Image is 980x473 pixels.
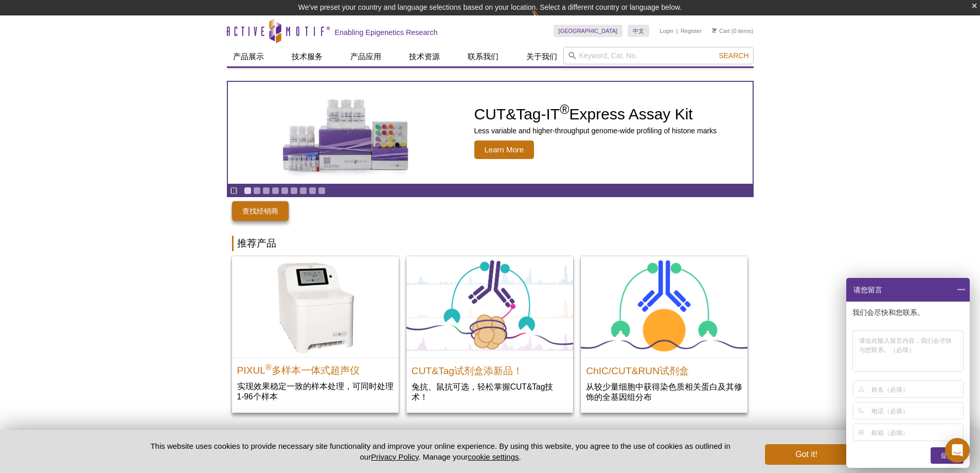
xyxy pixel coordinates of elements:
[474,107,717,122] h2: CUT&Tag-IT Express Assay Kit
[586,361,742,376] h2: ChIC/CUT&RUN试剂盒
[719,51,749,60] span: Search
[712,27,730,34] a: Cart
[560,102,569,116] sup: ®
[232,256,399,357] img: PIXUL Multi-Sample Sonicator
[228,82,753,184] a: CUT&Tag-IT Express Assay Kit CUT&Tag-IT®Express Assay Kit Less variable and higher-throughput gen...
[563,47,754,64] input: Keyword, Cat. No.
[232,236,749,251] h2: 推荐产品
[931,447,964,464] div: 提交
[244,187,252,195] a: Go to slide 1
[468,452,519,461] button: cookie settings
[290,187,298,195] a: Go to slide 6
[406,256,573,358] img: CUT&Tag试剂盒添新品！
[228,82,753,184] article: CUT&Tag-IT Express Assay Kit
[474,126,717,135] p: Less variable and higher-throughput genome-wide profiling of histone marks
[716,51,752,60] button: Search
[237,381,394,402] p: 实现效果稳定一致的样本处理，可同时处理1-96个样本
[335,28,438,37] h2: Enabling Epigenetics Research
[265,363,272,372] sup: ®
[371,452,418,461] a: Privacy Policy
[765,444,847,465] button: Got it!
[299,187,307,195] a: Go to slide 7
[554,25,623,37] a: [GEOGRAPHIC_DATA]
[230,187,238,195] a: Toggle autoplay
[581,256,747,358] img: ChIC/CUT&RUN Assay Kit
[852,278,882,302] span: 请您留言
[227,47,270,66] a: 产品展示
[945,438,970,463] div: Open Intercom Messenger
[461,47,505,66] a: 联系我们
[253,187,261,195] a: Go to slide 2
[281,187,289,195] a: Go to slide 5
[520,47,563,66] a: 关于我们
[133,441,749,462] p: This website uses cookies to provide necessary site functionality and improve your online experie...
[406,256,573,413] a: CUT&Tag试剂盒添新品！ CUT&Tag试剂盒添新品！ 兔抗、鼠抗可选，轻松掌握CUT&Tag技术！
[531,8,559,32] img: Change Here
[232,256,399,412] a: PIXUL Multi-Sample Sonicator PIXUL®多样本一体式超声仪 实现效果稳定一致的样本处理，可同时处理1-96个样本
[871,402,961,419] input: 电话（必填）
[871,424,961,441] input: 邮箱（必填）
[309,187,316,195] a: Go to slide 8
[412,361,568,376] h2: CUT&Tag试剂盒添新品！
[318,187,326,195] a: Go to slide 9
[403,47,446,66] a: 技术资源
[660,27,673,34] a: Login
[681,27,702,34] a: Register
[581,256,747,413] a: ChIC/CUT&RUN Assay Kit ChIC/CUT&RUN试剂盒 从较少量细胞中获得染色质相关蛋白及其修饰的全基因组分布
[286,47,329,66] a: 技术服务
[232,201,289,221] a: 查找经销商
[586,381,742,402] p: 从较少量细胞中获得染色质相关蛋白及其修饰的全基因组分布
[628,25,649,37] a: 中文
[237,360,394,376] h2: PIXUL 多样本一体式超声仪
[712,25,754,37] li: (0 items)
[871,381,961,397] input: 姓名（必填）
[261,76,431,189] img: CUT&Tag-IT Express Assay Kit
[262,187,270,195] a: Go to slide 3
[676,25,678,37] li: |
[712,28,717,33] img: Your Cart
[412,381,568,402] p: 兔抗、鼠抗可选，轻松掌握CUT&Tag技术！
[474,141,534,159] span: Learn More
[272,187,279,195] a: Go to slide 4
[344,47,387,66] a: 产品应用
[852,308,966,317] p: 我们会尽快和您联系。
